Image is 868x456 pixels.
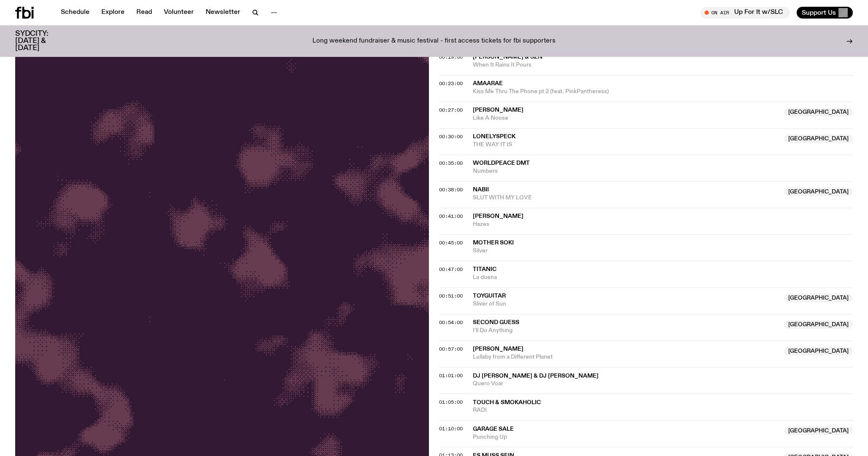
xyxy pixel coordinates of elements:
[439,213,463,220] span: 00:41:00
[473,213,524,219] span: [PERSON_NAME]
[473,346,524,352] span: [PERSON_NAME]
[784,108,853,116] span: [GEOGRAPHIC_DATA]
[439,108,463,113] button: 00:27:00
[473,300,779,308] span: Sliver of Sun
[473,141,779,149] span: THE WAY IT IS
[473,220,853,228] span: Hazes
[473,187,489,193] span: nabii
[473,266,496,272] span: Titanic
[700,7,790,19] button: On AirUp For It w/SLC
[473,353,779,361] span: Lullaby from a Different Planet
[784,134,853,143] span: [GEOGRAPHIC_DATA]
[473,319,519,325] span: Second Guess
[56,7,95,19] a: Schedule
[439,133,463,140] span: 00:30:00
[784,426,853,435] span: [GEOGRAPHIC_DATA]
[473,240,514,246] span: Mother Soki
[473,80,503,86] span: Amaarae
[439,241,463,245] button: 00:45:00
[784,294,853,302] span: [GEOGRAPHIC_DATA]
[15,30,69,52] h3: SYDCITY: [DATE] & [DATE]
[439,294,463,298] button: 00:51:00
[797,7,853,19] button: Support Us
[784,347,853,355] span: [GEOGRAPHIC_DATA]
[439,292,463,299] span: 00:51:00
[439,373,463,378] button: 01:01:00
[473,134,515,139] span: Lonelyspeck
[473,194,779,202] span: SLUT WITH MY LOVE
[439,161,463,166] button: 00:35:00
[439,134,463,139] button: 00:30:00
[439,319,463,326] span: 00:54:00
[439,320,463,325] button: 00:54:00
[439,400,463,405] button: 01:05:00
[439,267,463,272] button: 00:47:00
[439,372,463,379] span: 01:01:00
[473,167,853,175] span: Numbers
[201,7,245,19] a: Newsletter
[473,247,853,255] span: Silver
[473,373,599,379] span: DJ [PERSON_NAME] & DJ [PERSON_NAME]
[312,38,556,45] p: Long weekend fundraiser & music festival - first access tickets for fbi supporters
[473,54,542,60] span: [PERSON_NAME] & SZN
[439,399,463,405] span: 01:05:00
[473,406,853,414] span: RADI
[159,7,199,19] a: Volunteer
[439,107,463,113] span: 00:27:00
[439,426,463,431] button: 01:10:00
[802,9,836,16] span: Support Us
[473,293,506,299] span: toyGuitar
[96,7,130,19] a: Explore
[473,433,779,441] span: Punching Up
[473,426,514,432] span: Garage Sale
[131,7,157,19] a: Read
[473,160,530,166] span: Worldpeace DMT
[439,80,463,87] span: 00:23:00
[439,347,463,351] button: 00:57:00
[473,107,524,113] span: [PERSON_NAME]
[473,61,853,69] span: When It Rains It Pours
[439,214,463,219] button: 00:41:00
[439,186,463,193] span: 00:38:00
[784,188,853,196] span: [GEOGRAPHIC_DATA]
[784,320,853,329] span: [GEOGRAPHIC_DATA]
[473,114,779,122] span: Like A Noose
[439,160,463,166] span: 00:35:00
[439,346,463,352] span: 00:57:00
[439,188,463,192] button: 00:38:00
[473,274,853,282] span: La duena
[439,425,463,432] span: 01:10:00
[473,327,779,335] span: I'll Do Anything
[439,81,463,86] button: 00:23:00
[473,88,853,96] span: Kiss Me Thru The Phone pt 2 (feat. PinkPantheress)
[473,380,853,388] span: Quero Voar
[473,400,541,405] span: Touch & SMOKAHOLIC
[439,239,463,246] span: 00:45:00
[439,55,463,59] button: 00:19:00
[439,266,463,273] span: 00:47:00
